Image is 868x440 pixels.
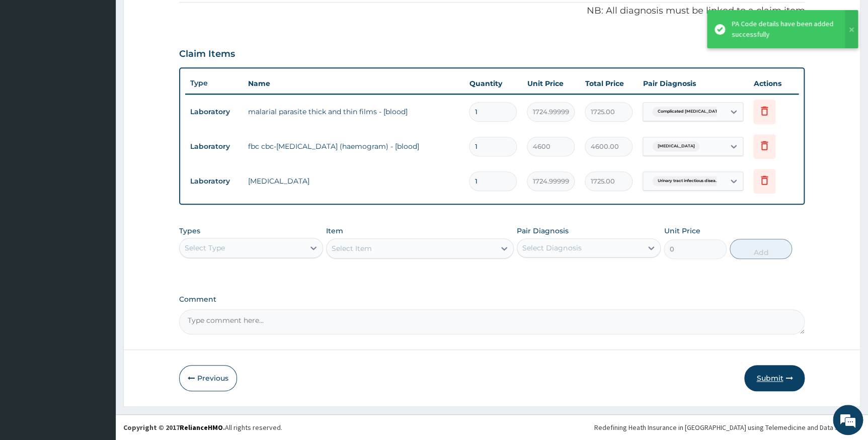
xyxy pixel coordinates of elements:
h3: Claim Items [179,49,235,60]
img: d_794563401_company_1708531726252_794563401 [19,50,41,75]
p: NB: All diagnosis must be linked to a claim item [179,5,805,18]
td: [MEDICAL_DATA] [243,171,464,191]
th: Type [185,74,243,93]
th: Name [243,73,464,94]
th: Quantity [464,73,522,94]
div: Select Type [185,243,225,253]
button: Add [730,239,792,259]
th: Unit Price [522,73,580,94]
span: Urinary tract infectious disea... [652,176,723,186]
td: malarial parasite thick and thin films - [blood] [243,102,464,122]
label: Item [326,226,343,236]
label: Comment [179,295,805,304]
span: We're online! [58,127,139,228]
td: fbc cbc-[MEDICAL_DATA] (haemogram) - [blood] [243,136,464,156]
div: Chat with us now [52,56,169,69]
button: Previous [179,365,237,391]
td: Laboratory [185,172,243,191]
textarea: Type your message and hit 'Enter' [5,275,192,310]
td: Laboratory [185,137,243,156]
td: Laboratory [185,103,243,121]
span: Complicated [MEDICAL_DATA] [652,107,727,117]
label: Types [179,227,200,235]
th: Pair Diagnosis [638,73,748,94]
span: [MEDICAL_DATA] [652,141,699,151]
label: Pair Diagnosis [517,226,569,236]
footer: All rights reserved. [116,414,868,440]
button: Submit [744,365,805,391]
label: Unit Price [664,226,700,236]
div: Redefining Heath Insurance in [GEOGRAPHIC_DATA] using Telemedicine and Data Science! [594,422,860,432]
th: Actions [748,73,799,94]
div: Minimize live chat window [165,5,189,29]
strong: Copyright © 2017 . [123,423,225,432]
div: Select Diagnosis [522,243,581,253]
th: Total Price [580,73,638,94]
a: RelianceHMO [180,423,223,432]
div: PA Code details have been added successfully [732,19,835,40]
